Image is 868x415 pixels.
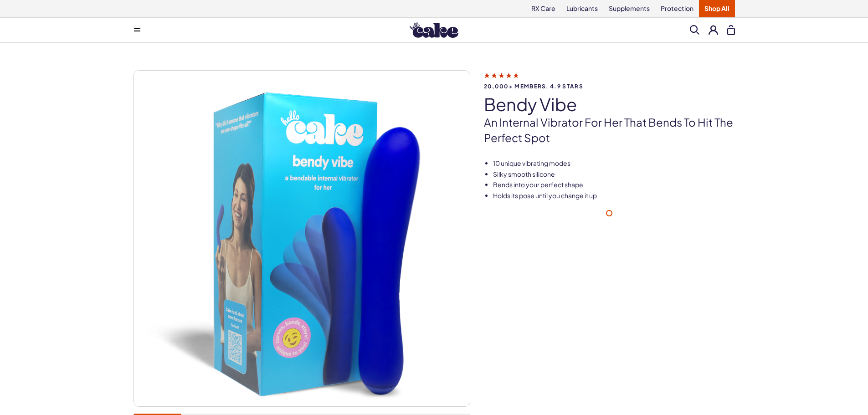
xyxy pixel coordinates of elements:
[410,22,458,38] img: Hello Cake
[493,170,735,179] li: Silky smooth silicone
[493,159,735,168] li: 10 unique vibrating modes
[484,95,735,114] h1: Bendy Vibe
[484,83,735,89] span: 20,000+ members, 4.9 stars
[484,115,735,145] p: An internal vibrator for her that bends to hit the perfect spot
[134,71,470,406] img: Bendy Vibe
[484,71,735,89] a: 20,000+ members, 4.9 stars
[493,180,735,190] li: Bends into your perfect shape
[493,191,735,200] li: Holds its pose until you change it up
